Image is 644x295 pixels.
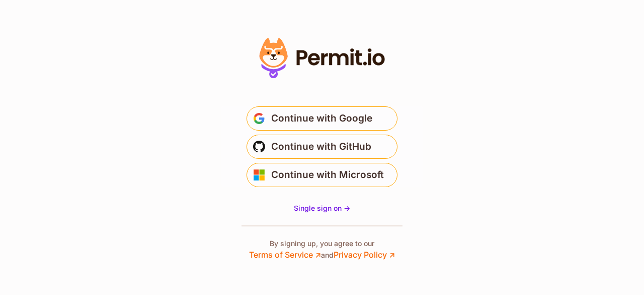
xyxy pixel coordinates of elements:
a: Terms of Service ↗ [249,250,321,260]
button: Continue with Microsoft [247,163,397,187]
button: Continue with Google [247,106,397,131]
span: Single sign on -> [294,204,350,212]
a: Privacy Policy ↗ [334,250,395,260]
span: Continue with GitHub [271,139,371,155]
span: Continue with Microsoft [271,167,384,183]
span: Continue with Google [271,110,372,127]
a: Single sign on -> [294,203,350,213]
p: By signing up, you agree to our and [249,239,395,261]
button: Continue with GitHub [247,135,397,159]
